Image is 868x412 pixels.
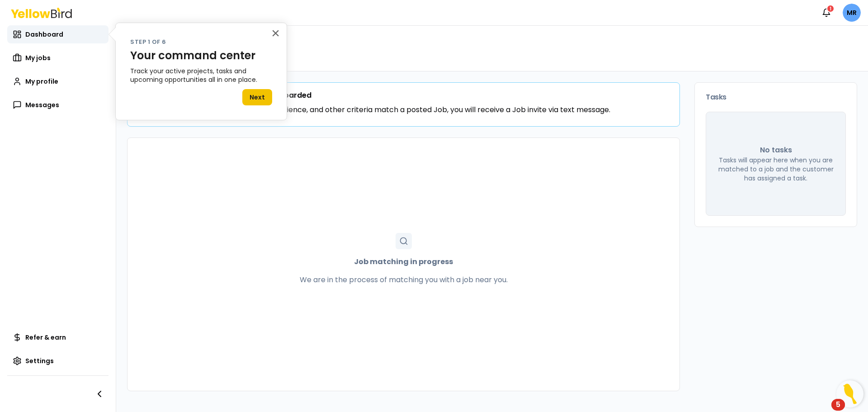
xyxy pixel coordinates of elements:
button: 1 [817,4,835,22]
p: Step 1 of 6 [130,38,272,47]
p: Your command center [130,49,272,62]
a: Settings [7,352,108,370]
div: 1 [826,5,835,13]
a: My profile [7,72,108,90]
span: My jobs [25,53,51,62]
button: Close [271,26,280,40]
span: Refer & earn [25,333,66,342]
span: Dashboard [25,30,63,39]
p: Track your active projects, tasks and upcoming opportunities all in one place. [130,67,272,85]
a: My jobs [7,49,108,67]
span: MR [843,4,861,22]
h3: Tasks [706,94,846,101]
p: We are in the process of matching you with a job near you. [300,275,508,285]
span: Settings [25,356,54,365]
p: No tasks [760,145,792,156]
a: Messages [7,96,108,114]
span: My profile [25,77,58,86]
a: Refer & earn [7,328,108,346]
p: Tasks will appear here when you are matched to a job and the customer has assigned a task. [717,156,835,183]
span: Messages [25,100,59,109]
a: Dashboard [7,25,108,43]
h1: Welcome, [PERSON_NAME] [127,46,857,60]
strong: Job matching in progress [354,256,453,267]
button: Open Resource Center, 5 new notifications [836,380,863,407]
p: When your skills, certifications, experience, and other criteria match a posted Job, you will rec... [156,104,610,115]
button: Next [242,89,272,105]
